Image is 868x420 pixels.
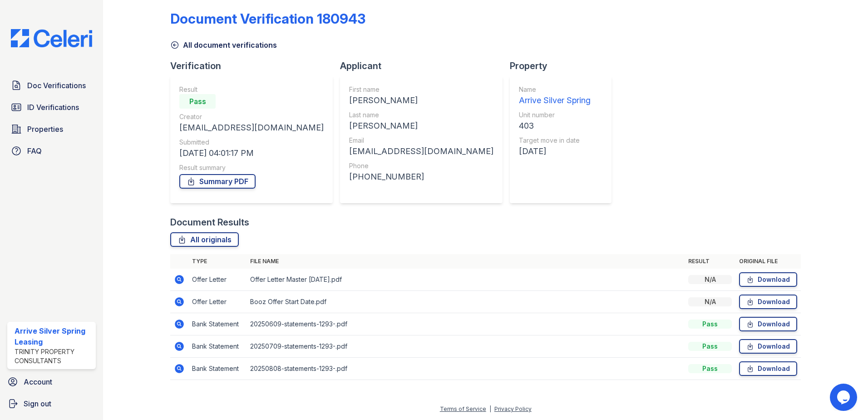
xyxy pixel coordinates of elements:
div: Result [179,85,324,94]
a: Terms of Service [440,405,486,412]
div: First name [349,85,493,94]
a: Download [739,272,797,287]
span: Sign out [24,398,51,409]
a: Summary PDF [179,174,256,189]
div: Result summary [179,163,324,172]
td: Booz Offer Start Date.pdf [247,291,685,313]
div: Trinity Property Consultants [15,347,92,365]
a: Download [739,317,797,331]
div: Submitted [179,138,324,147]
div: Pass [688,364,732,373]
div: [DATE] 04:01:17 PM [179,147,324,160]
a: ID Verifications [7,98,96,116]
span: Properties [27,124,63,135]
a: Doc Verifications [7,76,96,95]
th: Type [188,254,247,269]
a: Privacy Policy [494,405,532,412]
span: Account [24,376,52,387]
a: FAQ [7,142,96,160]
td: Offer Letter Master [DATE].pdf [247,269,685,291]
div: [EMAIL_ADDRESS][DOMAIN_NAME] [349,145,493,158]
th: Result [685,254,735,269]
td: 20250808-statements-1293-.pdf [247,358,685,380]
div: Last name [349,110,493,120]
div: Target move in date [519,136,591,145]
div: Document Results [170,216,249,229]
th: Original file [735,254,801,269]
td: Bank Statement [188,335,247,358]
a: All originals [170,232,239,247]
div: [PHONE_NUMBER] [349,170,493,183]
span: FAQ [27,145,42,156]
a: Account [4,373,99,391]
a: All document verifications [170,40,277,50]
div: [PERSON_NAME] [349,94,493,107]
div: Arrive Silver Spring [519,94,591,107]
a: Sign out [4,395,99,413]
td: Offer Letter [188,269,247,291]
div: Pass [688,342,732,351]
div: [PERSON_NAME] [349,120,493,132]
div: Phone [349,161,493,170]
a: Download [739,339,797,354]
div: Property [510,60,619,72]
td: Bank Statement [188,358,247,380]
div: Unit number [519,110,591,120]
a: Name Arrive Silver Spring [519,85,591,107]
div: Pass [179,94,216,109]
div: Arrive Silver Spring Leasing [15,325,92,347]
img: CE_Logo_Blue-a8612792a0a2168367f1c8372b55b34899dd931a85d93a1a3d3e32e68fde9ad4.png [4,29,99,47]
div: N/A [688,275,732,284]
div: Applicant [340,60,510,72]
a: Download [739,295,797,309]
div: N/A [688,297,732,306]
td: 20250609-statements-1293-.pdf [247,313,685,335]
div: Document Verification 180943 [170,10,365,27]
div: Verification [170,60,340,72]
div: Email [349,136,493,145]
td: 20250709-statements-1293-.pdf [247,335,685,358]
iframe: chat widget [830,384,859,411]
span: ID Verifications [27,102,79,113]
div: Name [519,85,591,94]
div: 403 [519,120,591,132]
td: Offer Letter [188,291,247,313]
div: | [489,405,491,412]
div: Pass [688,320,732,329]
div: [DATE] [519,145,591,158]
td: Bank Statement [188,313,247,335]
div: Creator [179,112,324,121]
div: [EMAIL_ADDRESS][DOMAIN_NAME] [179,121,324,134]
span: Doc Verifications [27,80,86,91]
a: Download [739,361,797,376]
a: Properties [7,120,96,138]
th: File name [247,254,685,269]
